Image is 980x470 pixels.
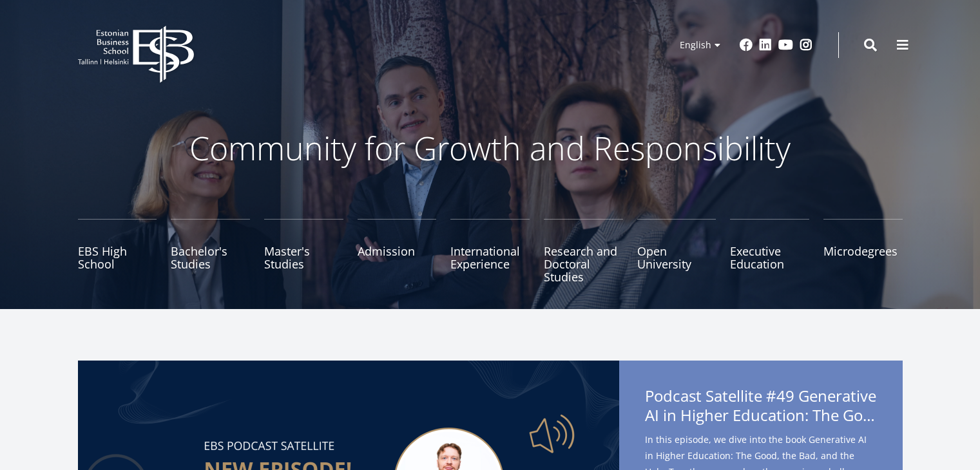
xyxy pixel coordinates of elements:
[730,219,809,283] a: Executive Education
[800,39,812,52] a: Instagram
[450,219,530,283] a: International Experience
[171,219,250,283] a: Bachelor's Studies
[264,219,343,283] a: Master's Studies
[358,219,437,283] a: Admission
[759,39,772,52] a: Linkedin
[637,219,716,283] a: Open University
[778,39,793,52] a: Youtube
[544,219,623,283] a: Research and Doctoral Studies
[645,386,877,429] span: Podcast Satellite #49 Generative
[740,39,753,52] a: Facebook
[78,219,157,283] a: EBS High School
[823,219,903,283] a: Microdegrees
[149,129,832,167] p: Community for Growth and Responsibility
[645,406,877,425] span: AI in Higher Education: The Good, the Bad, and the Ugly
